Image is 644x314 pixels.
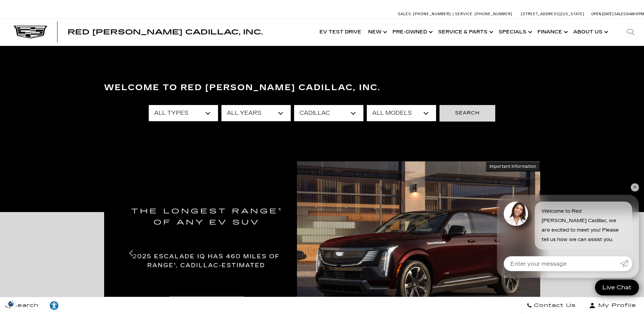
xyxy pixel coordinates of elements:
span: [PHONE_NUMBER] [475,12,512,16]
span: Live Chat [599,284,635,291]
a: Live Chat [595,280,639,295]
a: Service: [PHONE_NUMBER] [453,12,514,16]
section: Click to Open Cookie Consent Modal [3,300,19,307]
a: Contact Us [521,297,581,314]
span: Important Information [490,164,536,169]
a: Service & Parts [435,19,495,46]
span: My Profile [596,301,636,310]
a: Specials [495,19,534,46]
div: Search [617,19,644,46]
span: Search [10,301,39,310]
div: Welcome to Red [PERSON_NAME] Cadillac, we are excited to meet you! Please tell us how we can assi... [535,202,632,250]
select: Filter by model [367,105,436,121]
a: Submit [620,256,632,271]
div: Previous [124,243,138,263]
select: Filter by make [294,105,363,121]
button: Important Information [485,161,540,172]
button: Open user profile menu [581,297,644,314]
span: Open [DATE] [591,12,614,16]
a: EV Test Drive [316,19,365,46]
img: Agent profile photo [504,202,528,226]
h3: Welcome to Red [PERSON_NAME] Cadillac, Inc. [104,81,540,95]
a: New [365,19,389,46]
img: Opt-Out Icon [3,300,19,307]
span: Contact Us [532,301,576,310]
select: Filter by type [149,105,218,121]
span: [PHONE_NUMBER] [413,12,451,16]
a: Red [PERSON_NAME] Cadillac, Inc. [68,29,263,35]
button: Search [439,105,495,121]
span: Sales: [398,12,412,16]
a: Sales: [PHONE_NUMBER] [398,12,453,16]
a: Finance [534,19,570,46]
img: Cadillac Dark Logo with Cadillac White Text [14,26,47,38]
a: Pre-Owned [389,19,435,46]
span: Red [PERSON_NAME] Cadillac, Inc. [68,28,263,36]
a: About Us [570,19,610,46]
select: Filter by year [221,105,291,121]
span: 9 AM-6 PM [626,12,644,16]
a: Explore your accessibility options [44,297,65,314]
div: Explore your accessibility options [44,300,64,311]
a: [STREET_ADDRESS][US_STATE] [521,12,585,16]
span: Sales: [614,12,626,16]
input: Enter your message [504,256,620,271]
span: Service: [455,12,474,16]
